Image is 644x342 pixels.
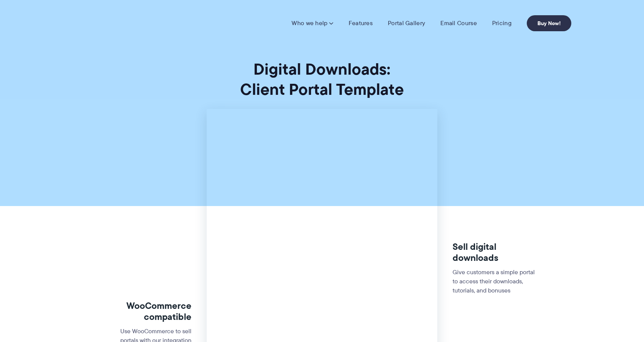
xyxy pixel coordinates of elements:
[453,268,536,295] p: Give customers a simple portal to access their downloads, tutorials, and bonuses
[453,241,536,264] h3: Sell digital downloads
[388,19,425,27] a: Portal Gallery
[527,15,571,31] a: Buy Now!
[108,300,192,323] h3: WooCommerce compatible
[492,19,512,27] a: Pricing
[440,19,477,27] a: Email Course
[292,19,333,27] a: Who we help
[349,19,373,27] a: Features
